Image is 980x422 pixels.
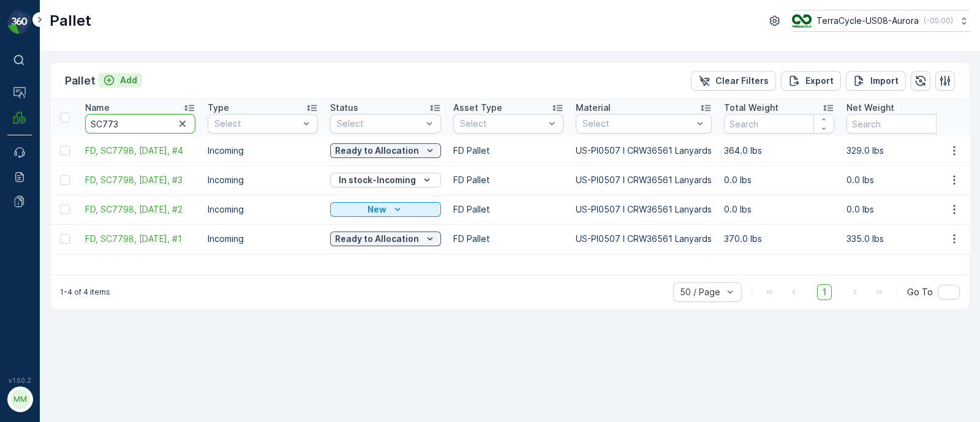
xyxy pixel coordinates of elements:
[781,71,841,91] button: Export
[846,114,957,134] input: Search
[7,10,32,34] img: logo
[816,15,919,27] p: TerraCycle-US08-Aurora
[7,386,32,412] button: MM
[453,174,563,186] p: FD Pallet
[453,203,563,216] p: FD Pallet
[60,205,70,214] div: Toggle Row Selected
[715,75,769,87] p: Clear Filters
[60,234,70,244] div: Toggle Row Selected
[330,143,441,158] button: Ready to Allocation
[453,102,502,114] p: Asset Type
[330,173,441,187] button: In stock-Incoming
[85,203,195,216] a: FD, SC7798, 08/28/25, #2
[724,174,834,186] p: 0.0 lbs
[576,233,712,245] p: US-PI0507 I CRW36561 Lanyards
[724,233,834,245] p: 370.0 lbs
[870,75,899,87] p: Import
[691,71,776,91] button: Clear Filters
[208,102,229,114] p: Type
[330,202,441,217] button: New
[85,145,195,157] a: FD, SC7798, 08/28/25, #4
[60,175,70,185] div: Toggle Row Selected
[65,72,96,89] p: Pallet
[846,203,957,216] p: 0.0 lbs
[214,118,299,130] p: Select
[85,174,195,186] a: FD, SC7798, 08/28/25, #3
[50,11,91,31] p: Pallet
[724,114,834,134] input: Search
[846,145,957,157] p: 329.0 lbs
[724,102,778,114] p: Total Weight
[337,118,422,130] p: Select
[60,146,70,156] div: Toggle Row Selected
[846,71,906,91] button: Import
[724,203,834,216] p: 0.0 lbs
[208,145,318,157] p: Incoming
[817,284,832,300] span: 1
[453,233,563,245] p: FD Pallet
[85,114,195,134] input: Search
[846,174,957,186] p: 0.0 lbs
[85,233,195,245] a: FD, SC7798, 08/28/25, #1
[85,102,110,114] p: Name
[7,377,32,384] span: v 1.50.2
[792,14,812,28] img: image_ci7OI47.png
[805,75,834,87] p: Export
[208,203,318,216] p: Incoming
[846,102,894,114] p: Net Weight
[330,232,441,246] button: Ready to Allocation
[208,233,318,245] p: Incoming
[330,102,358,114] p: Status
[85,203,195,216] span: FD, SC7798, [DATE], #2
[85,145,195,157] span: FD, SC7798, [DATE], #4
[924,16,953,26] p: ( -05:00 )
[576,145,712,157] p: US-PI0507 I CRW36561 Lanyards
[10,390,30,409] div: MM
[576,174,712,186] p: US-PI0507 I CRW36561 Lanyards
[98,73,142,88] button: Add
[792,10,970,32] button: TerraCycle-US08-Aurora(-05:00)
[335,233,419,245] p: Ready to Allocation
[208,174,318,186] p: Incoming
[60,287,110,297] p: 1-4 of 4 items
[85,174,195,186] span: FD, SC7798, [DATE], #3
[576,203,712,216] p: US-PI0507 I CRW36561 Lanyards
[120,74,137,86] p: Add
[907,286,933,298] span: Go To
[453,145,563,157] p: FD Pallet
[724,145,834,157] p: 364.0 lbs
[85,233,195,245] span: FD, SC7798, [DATE], #1
[335,145,419,157] p: Ready to Allocation
[846,233,957,245] p: 335.0 lbs
[582,118,693,130] p: Select
[367,203,386,216] p: New
[576,102,611,114] p: Material
[460,118,545,130] p: Select
[339,174,416,186] p: In stock-Incoming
